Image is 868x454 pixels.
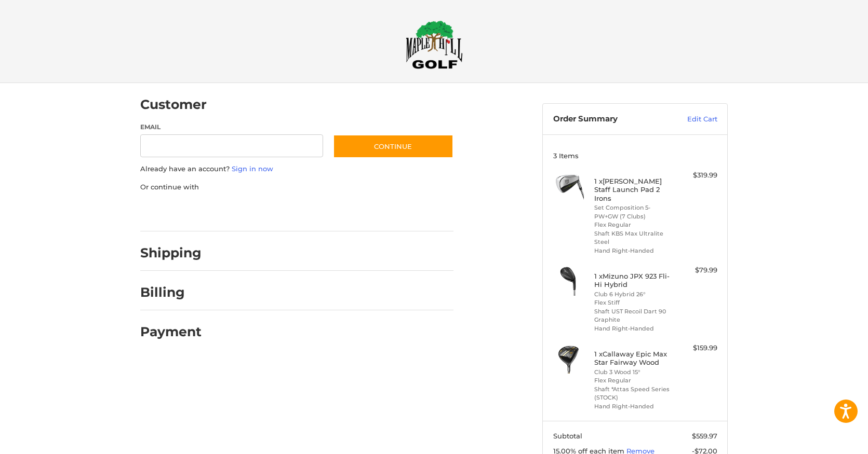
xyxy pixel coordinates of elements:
[406,20,463,69] img: Maple Hill Golf
[140,245,202,261] h2: Shipping
[594,376,674,385] li: Flex Regular
[594,229,674,246] li: Shaft KBS Max Ultralite Steel
[676,343,717,353] div: $159.99
[553,114,665,125] h3: Order Summary
[676,265,717,276] div: $79.99
[594,272,674,289] h4: 1 x Mizuno JPX 923 Fli-Hi Hybrid
[553,152,717,160] h3: 3 Items
[676,170,717,181] div: $319.99
[594,385,674,402] li: Shaft *Attas Speed Series (STOCK)
[594,177,674,202] h4: 1 x [PERSON_NAME] Staff Launch Pad 2 Irons
[140,182,453,192] p: Or continue with
[665,114,717,125] a: Edit Cart
[232,164,273,173] a: Sign in now
[594,307,674,324] li: Shaft UST Recoil Dart 90 Graphite
[313,202,391,221] iframe: PayPal-venmo
[140,97,207,113] h2: Customer
[140,164,453,174] p: Already have an account?
[594,203,674,221] li: Set Composition 5-PW+GW (7 Clubs)
[140,324,202,340] h2: Payment
[594,402,674,411] li: Hand Right-Handed
[225,202,303,221] iframe: PayPal-paylater
[594,246,674,255] li: Hand Right-Handed
[333,134,453,158] button: Continue
[594,298,674,307] li: Flex Stiff
[594,290,674,299] li: Club 6 Hybrid 26°
[594,324,674,333] li: Hand Right-Handed
[137,202,215,221] iframe: PayPal-paypal
[594,368,674,377] li: Club 3 Wood 15°
[140,284,201,300] h2: Billing
[594,221,674,229] li: Flex Regular
[140,122,323,132] label: Email
[594,350,674,367] h4: 1 x Callaway Epic Max Star Fairway Wood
